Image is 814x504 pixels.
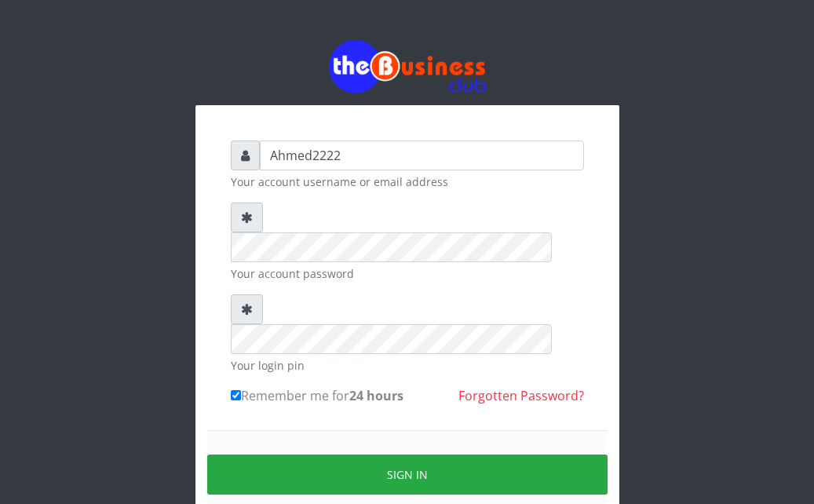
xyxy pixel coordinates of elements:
small: Your account password [231,265,584,282]
input: Username or email address [260,141,584,170]
label: Remember me for [231,386,403,405]
button: Sign in [207,455,608,495]
small: Your account username or email address [231,173,584,190]
input: Remember me for24 hours [231,390,241,400]
b: 24 hours [349,387,403,404]
a: Forgotten Password? [458,387,584,404]
small: Your login pin [231,357,584,374]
